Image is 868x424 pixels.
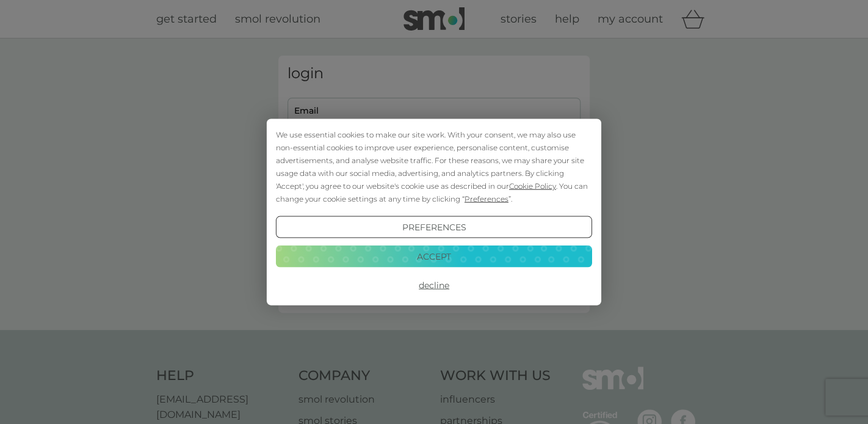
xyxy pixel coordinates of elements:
[276,216,592,238] button: Preferences
[465,194,508,203] span: Preferences
[267,119,601,305] div: Cookie Consent Prompt
[509,181,556,191] span: Cookie Policy
[276,128,592,205] div: We use essential cookies to make our site work. With your consent, we may also use non-essential ...
[276,274,592,296] button: Decline
[276,245,592,267] button: Accept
